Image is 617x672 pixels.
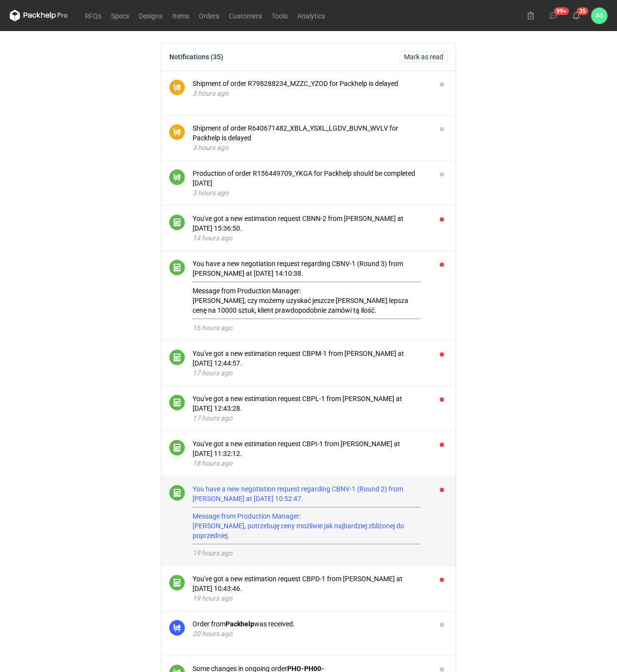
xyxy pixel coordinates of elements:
[193,233,428,243] div: 14 hours ago
[193,143,428,152] div: 3 hours ago
[193,188,428,198] div: 3 hours ago
[193,214,428,233] div: You've got a new estimation request CBNN-2 from [PERSON_NAME] at [DATE] 15:36:50.
[224,10,267,21] a: Customers
[80,10,106,21] a: RFQs
[193,349,428,378] button: You've got a new estimation request CBPM-1 from [PERSON_NAME] at [DATE] 12:44:57.17 hours ago
[193,123,428,152] button: Shipment of order R640671482_XBLA_YSXL_LGDV_BUVN_WVLV for Packhelp is delayed3 hours ago
[193,619,428,638] button: Order fromPackhelpwas received.20 hours ago
[193,439,428,458] div: You've got a new estimation request CBPI-1 from [PERSON_NAME] at [DATE] 11:32:12.
[193,368,428,378] div: 17 hours ago
[400,51,448,63] button: Mark as read
[193,593,428,603] div: 19 hours ago
[193,484,428,545] div: You have a new negotiation request regarding CBNV-1 (Round 2) from [PERSON_NAME] at [DATE] 10:52:...
[193,439,428,468] button: You've got a new estimation request CBPI-1 from [PERSON_NAME] at [DATE] 11:32:12.18 hours ago
[591,8,607,24] div: Adrian Świerżewski
[193,629,428,638] div: 20 hours ago
[193,214,428,243] button: You've got a new estimation request CBNN-2 from [PERSON_NAME] at [DATE] 15:36:50.14 hours ago
[194,10,224,21] a: Orders
[193,394,428,423] button: You've got a new estimation request CBPL-1 from [PERSON_NAME] at [DATE] 12:43:28.17 hours ago
[10,10,68,21] svg: Packhelp Pro
[193,168,428,198] button: Production of order R156449709_YKGA for Packhelp should be completed [DATE]3 hours ago
[568,8,584,23] button: 35
[193,484,428,558] button: You have a new negotiation request regarding CBNV-1 (Round 2) from [PERSON_NAME] at [DATE] 10:52:...
[193,349,428,368] div: You've got a new estimation request CBPM-1 from [PERSON_NAME] at [DATE] 12:44:57.
[193,548,428,558] div: 19 hours ago
[193,619,428,629] div: Order from was received.
[193,458,428,468] div: 18 hours ago
[193,259,428,319] div: You have a new negotiation request regarding CBNV-1 (Round 3) from [PERSON_NAME] at [DATE] 14:10:...
[193,79,428,98] button: Shipment of order R798288234_MZZC_YZOD for Packhelp is delayed3 hours ago
[193,168,428,188] div: Production of order R156449709_YKGA for Packhelp should be completed [DATE]
[292,10,330,21] a: Analytics
[193,574,428,593] div: You've got a new estimation request CBPD-1 from [PERSON_NAME] at [DATE] 10:43:46.
[134,10,167,21] a: Designs
[193,123,428,143] div: Shipment of order R640671482_XBLA_YSXL_LGDV_BUVN_WVLV for Packhelp is delayed
[404,53,443,60] span: Mark as read
[193,259,428,333] button: You have a new negotiation request regarding CBNV-1 (Round 3) from [PERSON_NAME] at [DATE] 14:10:...
[193,394,428,413] div: You've got a new estimation request CBPL-1 from [PERSON_NAME] at [DATE] 12:43:28.
[106,10,134,21] a: Specs
[193,413,428,423] div: 17 hours ago
[169,53,223,61] div: Notifications (35)
[546,8,561,23] button: 99+
[267,10,292,21] a: Tools
[193,79,428,88] div: Shipment of order R798288234_MZZC_YZOD for Packhelp is delayed
[193,323,428,333] div: 16 hours ago
[193,574,428,603] button: You've got a new estimation request CBPD-1 from [PERSON_NAME] at [DATE] 10:43:46.19 hours ago
[167,10,194,21] a: Items
[226,620,254,628] strong: Packhelp
[193,88,428,98] div: 3 hours ago
[591,8,607,24] button: AŚ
